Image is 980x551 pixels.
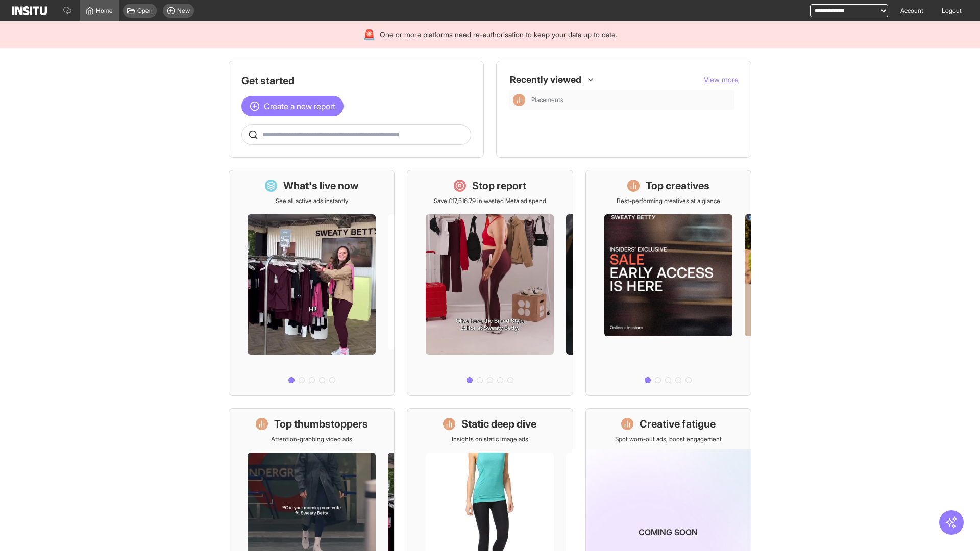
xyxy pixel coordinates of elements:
span: Placements [531,96,563,104]
span: One or more platforms need re-authorisation to keep your data up to date. [380,30,617,40]
span: New [177,7,190,15]
a: What's live nowSee all active ads instantly [229,170,395,396]
span: View more [704,75,739,84]
p: Attention-grabbing video ads [271,435,352,443]
p: Insights on static image ads [452,435,528,443]
span: Home [96,7,113,15]
h1: Top thumbstoppers [274,417,368,431]
p: See all active ads instantly [276,197,348,205]
span: Create a new report [264,100,335,112]
h1: Static deep dive [461,417,536,431]
img: Logo [12,6,47,15]
h1: Top creatives [646,179,709,193]
span: Placements [531,96,730,104]
div: 🚨 [363,28,376,42]
button: View more [704,74,739,85]
h1: Get started [241,73,471,88]
h1: What's live now [283,179,359,193]
h1: Stop report [472,179,526,193]
p: Best-performing creatives at a glance [617,197,720,205]
a: Top creativesBest-performing creatives at a glance [585,170,751,396]
a: Stop reportSave £17,516.79 in wasted Meta ad spend [407,170,573,396]
span: Open [137,7,153,15]
button: Create a new report [241,96,344,116]
div: Insights [513,94,525,106]
p: Save £17,516.79 in wasted Meta ad spend [434,197,546,205]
